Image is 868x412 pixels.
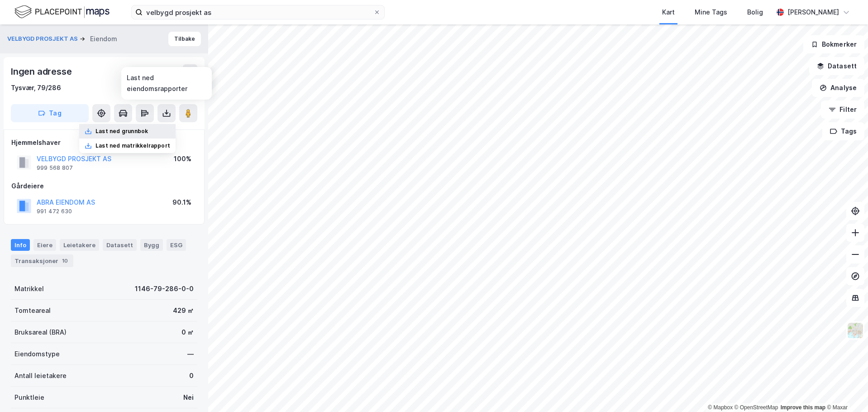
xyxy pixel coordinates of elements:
[11,104,89,122] button: Tag
[823,369,868,412] div: Kontrollprogram for chat
[747,7,763,18] div: Bolig
[187,349,194,359] div: —
[787,7,839,18] div: [PERSON_NAME]
[781,404,825,411] a: Improve this map
[812,79,864,97] button: Analyse
[803,35,864,53] button: Bokmerker
[821,101,864,119] button: Filter
[11,254,73,267] div: Transaksjoner
[662,7,675,18] div: Kart
[168,32,201,46] button: Tilbake
[95,142,170,149] div: Last ned matrikkelrapport
[847,322,864,339] img: Z
[60,256,70,265] div: 10
[181,327,194,338] div: 0 ㎡
[11,181,197,192] div: Gårdeiere
[37,164,73,172] div: 999 568 807
[14,283,44,294] div: Matrikkel
[60,239,99,251] div: Leietakere
[695,7,727,18] div: Mine Tags
[11,64,73,79] div: Ingen adresse
[143,5,373,19] input: Søk på adresse, matrikkel, gårdeiere, leietakere eller personer
[14,349,60,359] div: Eiendomstype
[37,208,72,215] div: 991 472 630
[140,239,163,251] div: Bygg
[734,404,778,411] a: OpenStreetMap
[14,305,51,316] div: Tomteareal
[189,370,194,381] div: 0
[14,4,110,20] img: logo.f888ab2527a4732fd821a326f86c7f29.svg
[11,239,30,251] div: Info
[809,57,864,75] button: Datasett
[11,137,197,148] div: Hjemmelshaver
[167,239,186,251] div: ESG
[95,128,148,135] div: Last ned grunnbok
[174,153,191,164] div: 100%
[708,404,733,411] a: Mapbox
[135,283,194,294] div: 1146-79-286-0-0
[14,392,44,403] div: Punktleie
[7,34,80,43] button: VELBYGD PROSJEKT AS
[103,239,137,251] div: Datasett
[172,197,191,208] div: 90.1%
[173,305,194,316] div: 429 ㎡
[33,239,56,251] div: Eiere
[822,122,864,140] button: Tags
[11,82,61,93] div: Tysvær, 79/286
[14,327,67,338] div: Bruksareal (BRA)
[90,34,117,44] div: Eiendom
[823,369,868,412] iframe: Chat Widget
[183,392,194,403] div: Nei
[14,370,67,381] div: Antall leietakere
